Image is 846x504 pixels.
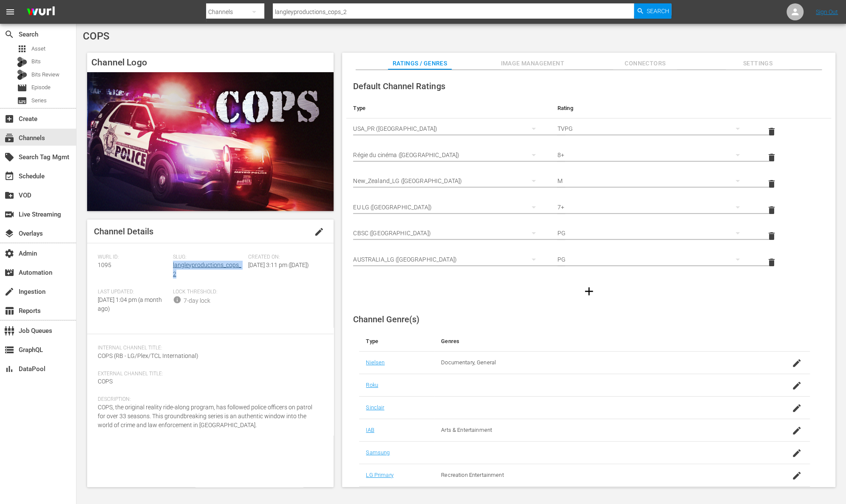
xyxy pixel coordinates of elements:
span: External Channel Title: [98,371,319,377]
span: Bits [31,57,41,66]
div: TVPG [557,117,748,141]
span: Lock Threshold: [173,289,244,296]
span: delete [767,257,777,267]
span: COPS (RB - LG/Plex/TCL International) [98,352,198,359]
img: ans4CAIJ8jUAAAAAAAAAAAAAAAAAAAAAAAAgQb4GAAAAAAAAAAAAAAAAAAAAAAAAJMjXAAAAAAAAAAAAAAAAAAAAAAAAgAT5G... [20,2,61,22]
span: Episode [31,83,51,92]
span: Series [17,96,27,106]
span: delete [767,127,777,137]
span: info [173,296,181,304]
span: delete [767,231,777,241]
span: Bits Review [31,70,59,79]
button: delete [761,200,782,220]
div: Régie du cinéma ([GEOGRAPHIC_DATA]) [353,143,543,167]
span: Series [31,96,47,105]
span: Image Management [501,58,564,69]
span: Reports [4,306,14,316]
h4: Channel Logo [87,53,334,72]
span: Job Queues [4,326,14,336]
th: Genres [434,331,760,352]
a: IAB [366,427,374,433]
div: AUSTRALIA_LG ([GEOGRAPHIC_DATA]) [353,248,543,271]
span: Channels [4,133,14,143]
span: delete [767,179,777,189]
span: COPS [83,30,110,42]
span: GraphQL [4,345,14,355]
span: Schedule [4,171,14,181]
div: 8+ [557,143,748,167]
span: Search Tag Mgmt [4,152,14,162]
div: Bits Review [17,70,27,80]
span: Ingestion [4,287,14,297]
th: Type [359,331,434,352]
a: Samsung [366,449,390,456]
span: VOD [4,190,14,200]
div: EU LG ([GEOGRAPHIC_DATA]) [353,195,543,219]
a: Sinclair [366,404,384,411]
span: 1095 [98,262,111,268]
div: New_Zealand_LG ([GEOGRAPHIC_DATA]) [353,169,543,193]
span: Ratings / Genres [388,58,452,69]
table: simple table [346,98,831,275]
span: COPS, the original reality ride-along program, has followed police officers on patrol for over 33... [98,404,312,428]
img: COPS [87,72,334,211]
span: Last Updated: [98,289,169,296]
div: PG [557,248,748,271]
a: Roku [366,382,378,388]
span: Created On: [248,254,319,261]
span: Wurl ID: [98,254,169,261]
a: Sign Out [816,8,838,15]
a: langleyproductions_cops_2 [173,262,241,277]
div: USA_PR ([GEOGRAPHIC_DATA]) [353,117,543,141]
div: 7+ [557,195,748,219]
th: Rating [551,98,755,118]
div: Bits [17,57,27,67]
span: Admin [4,248,14,259]
div: 7-day lock [184,296,210,305]
button: edit [309,222,329,242]
button: delete [761,147,782,168]
span: edit [314,227,324,237]
span: Automation [4,267,14,278]
span: delete [767,152,777,163]
span: delete [767,205,777,215]
span: COPS [98,378,113,385]
button: Search [634,3,671,19]
span: Connectors [613,58,677,69]
span: Search [4,29,14,39]
span: Asset [17,44,27,54]
span: [DATE] 1:04 pm (a month ago) [98,296,162,312]
span: Live Streaming [4,209,14,220]
span: Channel Details [94,226,153,237]
div: PG [557,221,748,245]
span: Description: [98,396,319,403]
span: Create [4,114,14,124]
a: Nielsen [366,359,385,366]
span: Internal Channel Title: [98,345,319,352]
button: delete [761,226,782,246]
button: delete [761,121,782,142]
button: delete [761,174,782,194]
span: Episode [17,83,27,93]
span: Channel Genre(s) [353,314,419,324]
button: delete [761,252,782,273]
span: Slug: [173,254,244,261]
span: menu [5,7,15,17]
a: LG Primary [366,472,393,478]
div: M [557,169,748,193]
span: Search [647,3,669,19]
span: Settings [726,58,789,69]
div: CBSC ([GEOGRAPHIC_DATA]) [353,221,543,245]
span: Overlays [4,228,14,239]
span: DataPool [4,364,14,374]
span: Asset [31,45,45,53]
span: [DATE] 3:11 pm ([DATE]) [248,262,309,268]
th: Type [346,98,550,118]
span: Default Channel Ratings [353,81,445,91]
